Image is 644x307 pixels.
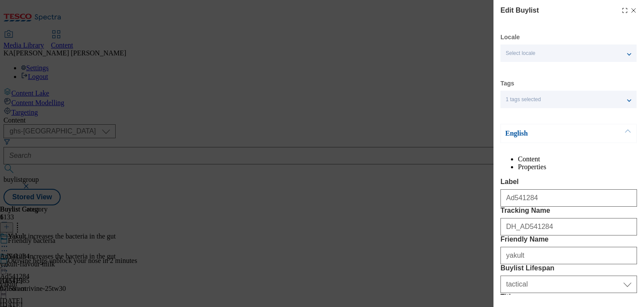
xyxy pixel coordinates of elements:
label: Friendly Name [500,235,637,243]
input: Enter Friendly Name [500,247,637,264]
label: Title [500,293,637,301]
input: Enter Tracking Name [500,218,637,235]
li: Properties [518,163,637,171]
label: Label [500,178,637,186]
button: Select locale [500,44,637,62]
button: 1 tags selected [500,91,637,108]
input: Enter Label [500,189,637,207]
h4: Edit Buylist [500,5,539,16]
label: Locale [500,35,520,40]
span: 1 tags selected [506,96,541,103]
label: Tags [500,81,514,86]
label: Tracking Name [500,207,637,215]
li: Content [518,155,637,163]
label: Buylist Lifespan [500,264,637,272]
p: English [505,129,597,138]
span: Select locale [506,50,535,57]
